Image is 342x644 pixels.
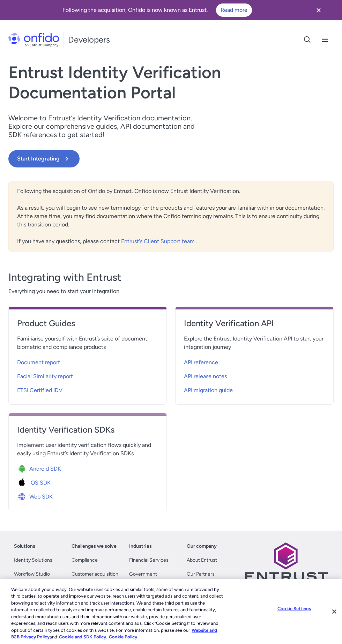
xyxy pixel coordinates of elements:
[184,318,325,335] a: Identity Verification API
[72,542,117,551] a: Challenges we solve
[303,36,312,44] svg: Open search button
[109,634,137,639] a: Cookie Policy
[17,354,158,368] a: Document report
[17,464,29,474] img: Icon Android SDK
[17,441,158,458] span: Implement user identity verification flows quickly and easily using Entrust’s Identity Verificati...
[8,181,334,252] div: Following the acquisition of Onfido by Entrust, Onfido is now Entrust Identity Verification. As a...
[187,556,217,564] a: About Entrust
[17,424,158,441] a: Identity Verification SDKs
[72,570,118,578] a: Customer acquisition
[17,318,158,335] a: Product Guides
[8,287,334,295] span: Everything you need to start your integration
[17,368,158,382] a: Facial Similarity report
[273,602,316,616] button: Cookie Settings
[17,318,158,329] h4: Product Guides
[17,358,60,367] span: Document report
[17,492,29,502] img: Icon Web SDK
[68,34,110,45] h1: Developers
[11,586,223,641] div: We care about your privacy. Our website uses cookies and similar tools, some of which are provide...
[17,474,158,488] a: Icon iOS SDKiOS SDK
[187,542,217,551] a: Our company
[17,386,62,395] span: ETSI Certified IDV
[187,570,215,578] a: Our Partners
[184,318,325,329] h4: Identity Verification API
[14,542,35,551] a: Solutions
[8,62,236,103] h1: Entrust Identity Verification Documentation Portal
[129,542,152,551] a: Industries
[8,33,59,47] img: Onfido Logo
[299,31,316,48] button: Open search button
[316,31,334,48] button: Open navigation menu button
[327,604,342,619] button: Close
[184,354,325,368] a: API reference
[17,372,73,381] span: Facial Similarity report
[59,634,107,639] a: Cookie and SDK Policy.
[321,36,329,44] svg: Open navigation menu button
[8,150,236,167] a: Start Integrating
[17,382,158,396] a: ETSI Certified IDV
[121,238,196,245] a: Entrust's Client Support team
[17,424,158,435] h4: Identity Verification SDKs
[17,460,158,474] a: Icon Android SDKAndroid SDK
[184,386,233,395] span: API migration guide
[29,465,61,473] span: Android SDK
[244,542,328,581] img: Entrust logo
[8,270,334,284] h3: Integrating with Entrust
[129,570,157,578] a: Government
[17,335,158,351] span: Familiarise yourself with Entrust’s suite of document, biometric and compliance products
[184,368,325,382] a: API release notes
[17,488,158,502] a: Icon Web SDKWeb SDK
[129,556,169,564] a: Financial Services
[14,556,52,564] a: Identity Solutions
[17,478,29,488] img: Icon iOS SDK
[29,479,51,487] span: iOS SDK
[184,382,325,396] a: API migration guide
[14,570,50,578] a: Workflow Studio
[184,335,325,351] span: Explore the Entrust Identity Verification API to start your integration journey
[8,3,306,17] div: Following the acquisition, Onfido is now known as Entrust.
[72,556,98,564] a: Compliance
[216,3,252,17] a: Read more
[8,150,80,167] button: Start Integrating
[29,493,53,501] span: Web SDK
[8,114,204,139] p: Welcome to Entrust’s Identity Verification documentation. Explore our comprehensive guides, API d...
[184,358,218,367] span: API reference
[184,372,227,381] span: API release notes
[314,6,323,14] svg: Close banner
[306,1,332,19] button: Close banner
